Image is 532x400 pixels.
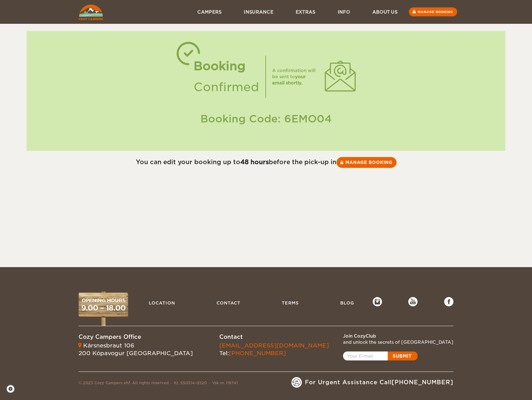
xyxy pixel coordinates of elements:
strong: 48 hours [240,158,269,166]
div: © 2023 Cozy Campers ehf. All rights reserved Kt. 550514-0520 Vsk nr. 118741 [79,380,238,388]
img: Cozy Campers [79,5,103,20]
a: Location [146,297,178,309]
div: Booking [194,56,259,77]
a: Open popup [343,351,418,360]
div: and unlock the secrets of [GEOGRAPHIC_DATA] [343,339,453,345]
a: Cookie settings [6,385,19,393]
a: Manage booking [337,157,397,168]
div: Cozy Campers Office [79,333,193,341]
div: Booking Code: 6EMO04 [33,112,499,126]
div: A confirmation will be sent to [272,67,319,86]
div: Tel: [219,342,329,357]
a: [PHONE_NUMBER] [392,379,453,385]
a: Manage booking [409,7,457,16]
div: Contact [219,333,329,341]
a: Blog [337,297,357,309]
a: [EMAIL_ADDRESS][DOMAIN_NAME] [219,342,329,349]
a: [PHONE_NUMBER] [229,350,286,356]
div: Kársnesbraut 106 200 Kópavogur [GEOGRAPHIC_DATA] [79,342,193,357]
a: Terms [279,297,302,309]
span: For Urgent Assistance Call [305,378,453,386]
div: Confirmed [194,77,259,98]
div: Join CozyClub [343,333,453,339]
a: Contact [213,297,243,309]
